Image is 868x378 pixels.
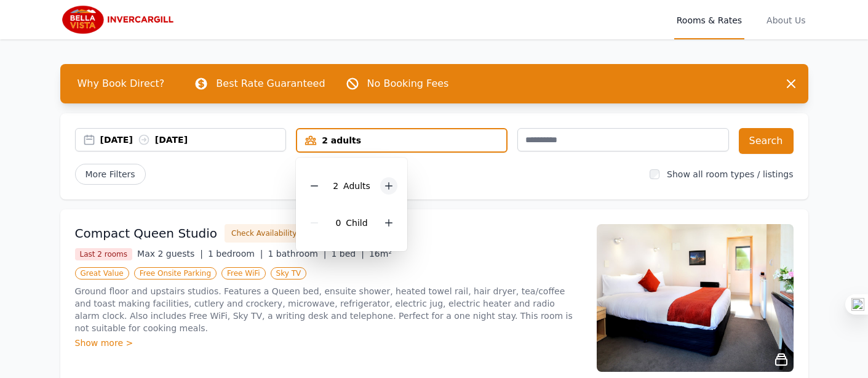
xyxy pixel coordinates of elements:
span: 0 [335,218,341,228]
h3: Compact Queen Studio [75,225,218,242]
span: Free Onsite Parking [134,267,217,279]
p: Ground floor and upstairs studios. Features a Queen bed, ensuite shower, heated towel rail, hair ... [75,285,582,334]
span: Max 2 guests | [137,249,203,259]
span: 16m² [369,249,392,259]
span: 1 bed | [332,249,364,259]
div: [DATE] [DATE] [100,134,286,146]
span: 1 bedroom | [208,249,263,259]
button: Search [739,128,794,154]
span: 1 bathroom | [268,249,326,259]
span: Free WiFi [221,267,266,279]
button: Check Availability [225,224,303,243]
p: Best Rate Guaranteed [216,76,325,91]
span: Why Book Direct? [68,71,175,96]
span: More Filters [75,164,146,185]
span: Adult s [343,181,370,191]
span: Child [346,218,367,228]
p: No Booking Fees [367,76,449,91]
span: Great Value [75,267,129,279]
div: Show more > [75,337,582,349]
span: 2 [333,181,338,191]
div: 2 adults [297,134,506,147]
label: Show all room types / listings [667,169,793,179]
span: Sky TV [271,267,307,279]
img: Bella Vista Invercargill [60,5,178,34]
span: Last 2 rooms [75,248,133,260]
img: one_i.png [851,298,864,311]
